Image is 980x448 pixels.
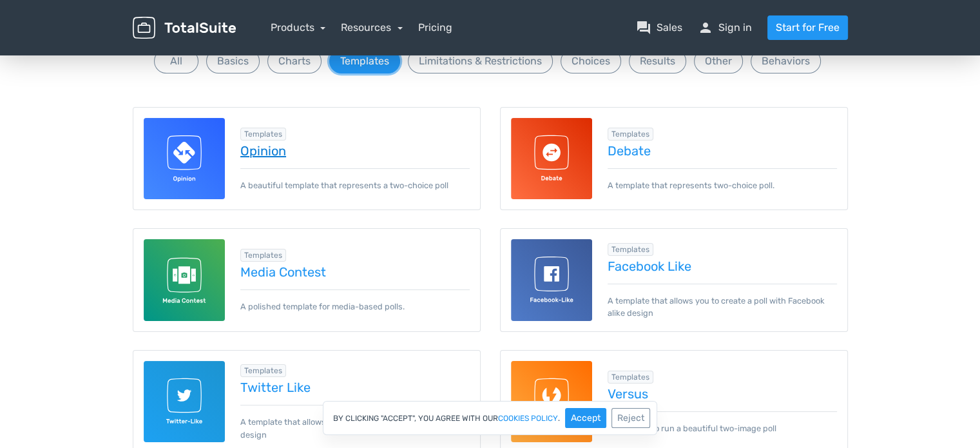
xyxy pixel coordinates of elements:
[271,21,326,34] a: Products
[240,128,286,141] span: Browse all in Templates
[608,259,837,273] a: Facebook Like
[240,289,470,313] p: A polished template for media-based polls.
[240,168,470,191] p: A beautiful template that represents a two-choice poll
[698,20,752,35] a: personSign in
[698,20,713,35] span: person
[561,49,621,73] button: Choices
[144,239,226,321] img: media-contest-template-for-totalpoll.svg
[636,20,682,35] a: question_answerSales
[751,49,821,73] button: Behaviors
[608,284,837,319] p: A template that allows you to create a poll with Facebook alike design
[498,414,558,422] a: cookies policy
[629,49,686,73] button: Results
[154,49,198,73] button: All
[323,401,657,435] div: By clicking "Accept", you agree with our .
[608,168,837,191] p: A template that represents two-choice poll.
[608,387,837,401] a: Versus
[240,144,470,158] a: Opinion
[608,128,653,141] span: Browse all in Templates
[329,49,400,73] button: Templates
[408,49,553,73] button: Limitations & Restrictions
[636,20,651,35] span: question_answer
[144,361,226,443] img: twitter-like-template-for-totalpoll.svg
[767,15,848,40] a: Start for Free
[240,249,286,262] span: Browse all in Templates
[608,371,653,384] span: Browse all in Templates
[144,118,226,200] img: opinion-template-for-totalpoll.svg
[511,239,593,321] img: facebook-like-template-for-totalpoll.svg
[133,17,236,39] img: TotalSuite for WordPress
[267,49,322,73] button: Charts
[608,243,653,256] span: Browse all in Templates
[240,380,470,394] a: Twitter Like
[206,49,260,73] button: Basics
[694,49,743,73] button: Other
[611,408,650,428] button: Reject
[608,144,837,158] a: Debate
[341,21,403,34] a: Resources
[240,265,470,279] a: Media Contest
[240,364,286,377] span: Browse all in Templates
[511,118,593,200] img: debate-template-for-totalpoll.svg
[418,20,452,35] a: Pricing
[511,361,593,443] img: versus-template-for-totalpoll.svg
[565,408,606,428] button: Accept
